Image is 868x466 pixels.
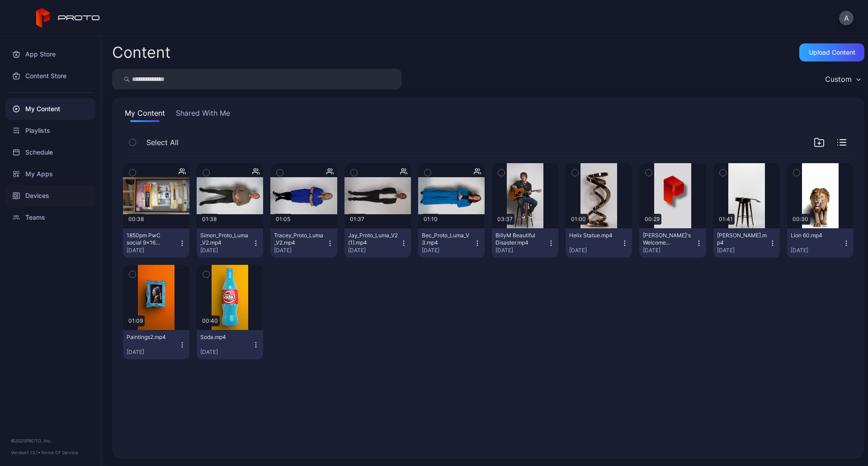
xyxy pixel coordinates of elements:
[200,232,250,246] div: Simon_Proto_Luma_V2.mp4
[348,247,400,254] div: [DATE]
[5,65,95,87] a: Content Store
[791,232,840,239] div: Lion 60.mp4
[127,232,176,246] div: 1850pm PwC social 9x16 V3.mp4
[495,247,547,254] div: [DATE]
[717,232,767,246] div: BillyM Silhouette.mp4
[5,185,95,207] a: Devices
[821,69,864,89] button: Custom
[809,49,855,56] div: Upload Content
[274,232,324,246] div: Tracey_Proto_Luma_V2.mp4
[717,247,769,254] div: [DATE]
[639,228,706,258] button: [PERSON_NAME]'s Welcome Video.mp4[DATE]
[492,228,558,258] button: BillyM Beautiful Disaster.mp4[DATE]
[422,247,474,254] div: [DATE]
[799,43,864,61] button: Upload Content
[348,232,398,246] div: Jay_Proto_Luma_V2(1).mp4
[146,137,179,148] span: Select All
[200,348,252,356] div: [DATE]
[5,43,95,65] a: App Store
[123,108,167,122] button: My Content
[495,232,545,246] div: BillyM Beautiful Disaster.mp4
[197,228,263,258] button: Simon_Proto_Luma_V2.mp4[DATE]
[643,247,695,254] div: [DATE]
[566,228,632,258] button: Helix Statue.mp4[DATE]
[197,330,263,359] button: Soda.mp4[DATE]
[713,228,780,258] button: [PERSON_NAME].mp4[DATE]
[839,11,854,25] button: A
[41,450,78,455] a: Terms Of Service
[11,450,41,455] span: Version 1.13.1 •
[569,232,619,239] div: Helix Statue.mp4
[274,247,326,254] div: [DATE]
[200,247,252,254] div: [DATE]
[422,232,472,246] div: Bec_Proto_Luma_V3.mp4
[123,228,189,258] button: 1850pm PwC social 9x16 V3.mp4[DATE]
[5,163,95,185] a: My Apps
[127,334,176,341] div: Paintings2.mp4
[569,247,621,254] div: [DATE]
[791,247,843,254] div: [DATE]
[127,247,179,254] div: [DATE]
[5,98,95,120] a: My Content
[123,330,189,359] button: Paintings2.mp4[DATE]
[5,141,95,163] a: Schedule
[174,108,232,122] button: Shared With Me
[200,334,250,341] div: Soda.mp4
[643,232,693,246] div: David's Welcome Video.mp4
[787,228,854,258] button: Lion 60.mp4[DATE]
[5,120,95,141] a: Playlists
[418,228,485,258] button: Bec_Proto_Luma_V3.mp4[DATE]
[127,348,179,356] div: [DATE]
[344,228,411,258] button: Jay_Proto_Luma_V2(1).mp4[DATE]
[5,207,95,228] a: Teams
[11,437,90,444] div: © 2025 PROTO, Inc.
[112,45,170,60] div: Content
[825,75,852,84] div: Custom
[270,228,337,258] button: Tracey_Proto_Luma_V2.mp4[DATE]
